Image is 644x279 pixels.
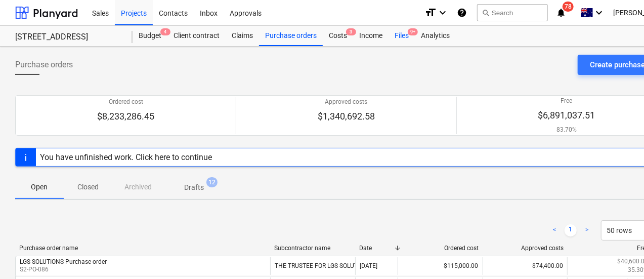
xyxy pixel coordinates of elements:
[133,26,167,46] div: Budget
[19,245,266,252] div: Purchase order name
[97,98,154,106] p: Ordered cost
[15,32,120,43] div: [STREET_ADDRESS]
[167,26,226,46] a: Client contract
[184,182,204,193] p: Drafts
[346,28,356,35] span: 3
[318,110,375,123] p: $1,340,692.58
[360,262,377,269] div: [DATE]
[593,7,605,19] i: keyboard_arrow_down
[487,245,564,252] div: Approved costs
[483,257,568,274] div: $74,400.00
[548,224,561,236] a: Previous page
[556,7,566,19] i: notifications
[20,265,107,274] p: S2-PO-086
[76,182,100,192] p: Closed
[389,26,415,46] a: Files9+
[274,245,351,252] div: Subcontractor name
[20,258,107,265] div: LGS SOLUTIONS Purchase order
[593,230,644,279] iframe: Chat Widget
[398,257,483,274] div: $115,000.00
[259,26,323,46] a: Purchase orders
[40,152,212,162] div: You have unfinished work. Click here to continue
[15,59,73,71] span: Purchase orders
[402,245,479,252] div: Ordered cost
[323,26,353,46] div: Costs
[565,224,577,236] a: Page 1 is your current page
[318,98,375,106] p: Approved costs
[359,245,394,252] div: Date
[477,4,548,21] button: Search
[353,26,389,46] a: Income
[538,109,595,122] p: $6,891,037.51
[482,9,490,17] span: search
[206,177,218,187] span: 12
[27,182,52,192] p: Open
[437,7,449,19] i: keyboard_arrow_down
[226,26,259,46] a: Claims
[581,224,593,236] a: Next page
[457,7,467,19] i: Knowledge base
[538,97,595,105] p: Free
[323,26,353,46] a: Costs3
[415,26,456,46] a: Analytics
[270,257,355,274] div: THE TRUSTEE FOR LGS SOLUTIONS
[538,126,595,134] p: 83.70%
[563,2,574,12] span: 78
[160,28,170,35] span: 4
[97,110,154,123] p: $8,233,286.45
[133,26,167,46] a: Budget4
[389,26,415,46] div: Files
[408,28,418,35] span: 9+
[424,7,437,19] i: format_size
